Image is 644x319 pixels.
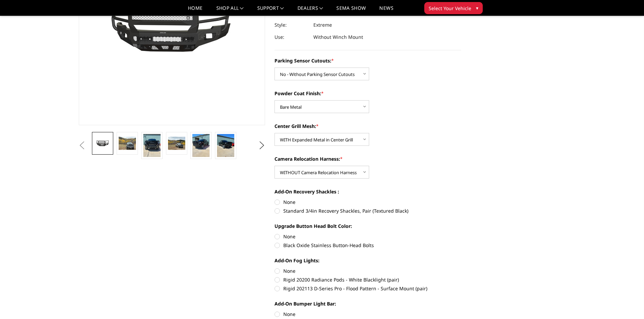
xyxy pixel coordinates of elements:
label: None [275,267,461,274]
label: Rigid 20200 Radiance Pods - White Blacklight (pair) [275,276,461,283]
label: None [275,233,461,240]
img: 2024-2025 GMC 2500-3500 - Freedom Series - Extreme Front Bumper [168,137,185,150]
label: None [275,311,461,318]
img: 2024-2025 GMC 2500-3500 - Freedom Series - Extreme Front Bumper [119,137,136,150]
label: Upgrade Button Head Bolt Color: [275,222,461,230]
button: Select Your Vehicle [424,2,483,14]
span: Select Your Vehicle [429,5,471,12]
label: Black Oxide Stainless Button-Head Bolts [275,242,461,249]
button: Previous [77,140,87,151]
a: Support [257,6,284,16]
img: 2024-2025 GMC 2500-3500 - Freedom Series - Extreme Front Bumper [94,139,111,148]
button: Next [257,140,267,151]
span: ▾ [476,4,478,11]
label: Powder Coat Finish: [275,90,461,97]
dt: Style: [275,19,308,31]
dd: Without Winch Mount [313,31,363,43]
a: Home [188,6,202,16]
label: None [275,198,461,206]
a: News [379,6,393,16]
dt: Use: [275,31,308,43]
img: 2024-2025 GMC 2500-3500 - Freedom Series - Extreme Front Bumper [217,134,234,157]
a: Dealers [297,6,323,16]
dd: Extreme [313,19,332,31]
a: shop all [216,6,244,16]
iframe: Chat Widget [610,287,644,319]
label: Standard 3/4in Recovery Shackles, Pair (Textured Black) [275,207,461,214]
label: Center Grill Mesh: [275,123,461,130]
img: 2024-2025 GMC 2500-3500 - Freedom Series - Extreme Front Bumper [192,134,210,157]
img: 2024-2025 GMC 2500-3500 - Freedom Series - Extreme Front Bumper [143,134,161,157]
a: SEMA Show [336,6,366,16]
label: Rigid 202113 D-Series Pro - Flood Pattern - Surface Mount (pair) [275,285,461,292]
label: Add-On Bumper Light Bar: [275,300,461,307]
label: Add-On Recovery Shackles : [275,188,461,195]
label: Camera Relocation Harness: [275,155,461,162]
label: Parking Sensor Cutouts: [275,57,461,64]
label: Add-On Fog Lights: [275,257,461,264]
